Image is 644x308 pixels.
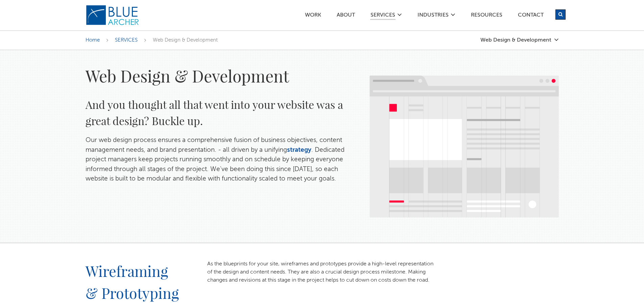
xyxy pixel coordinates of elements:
a: SERVICES [115,38,138,43]
span: Web Design & Development [153,38,218,43]
a: Web Design & Development [480,37,559,43]
a: Work [305,13,321,20]
a: ABOUT [336,13,355,20]
a: Industries [417,13,449,20]
a: strategy [287,147,311,153]
a: SERVICES [370,13,396,20]
a: Resources [471,13,503,20]
p: Our web design process ensures a comprehensive fusion of business objectives, content management ... [86,136,356,184]
img: Blue Archer Logo [86,5,140,26]
p: As the blueprints for your site, wireframes and prototypes provide a high-level representation of... [207,260,437,284]
h1: Web Design & Development [86,65,356,86]
a: Contact [518,13,544,20]
a: Home [86,38,100,43]
img: what%2Dwe%2Ddo%2DWebdesign%2D%281%29.png [369,75,559,217]
h2: And you thought all that went into your website was a great design? Buckle up. [86,96,356,129]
